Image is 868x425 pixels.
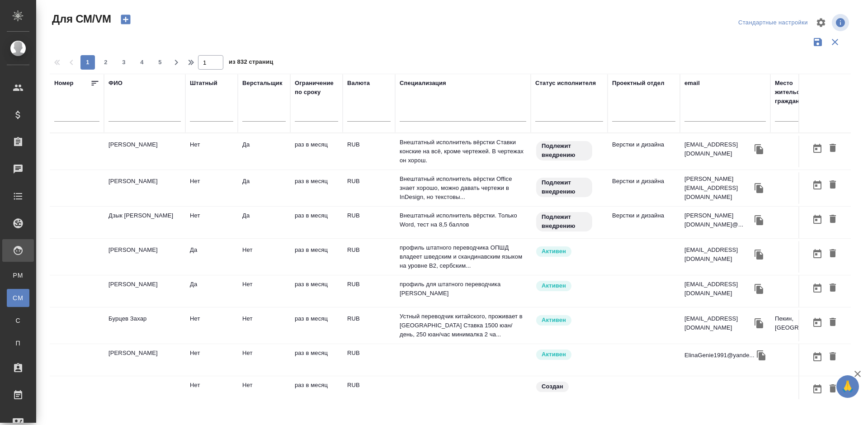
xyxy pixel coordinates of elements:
[7,334,29,352] a: П
[400,243,526,270] p: профиль штатного переводчика ОПШД владеет шведским и скандинавским языком на уровне В2, сербским...
[825,280,840,297] button: Удалить
[238,207,290,238] td: Да
[755,349,768,362] button: Скопировать
[343,275,395,307] td: RUB
[752,316,766,330] button: Скопировать
[535,314,603,326] div: Рядовой исполнитель: назначай с учетом рейтинга
[608,172,680,204] td: Верстки и дизайна
[117,58,131,67] span: 3
[684,280,752,298] p: [EMAIL_ADDRESS][DOMAIN_NAME]
[810,211,825,228] button: Открыть календарь загрузки
[11,316,25,325] span: С
[185,376,238,408] td: Нет
[290,241,343,273] td: раз в месяц
[684,246,752,264] p: [EMAIL_ADDRESS][DOMAIN_NAME]
[290,310,343,341] td: раз в месяц
[229,57,273,70] span: из 832 страниц
[238,344,290,376] td: Нет
[290,344,343,376] td: раз в месяц
[684,175,752,202] p: [PERSON_NAME][EMAIL_ADDRESS][DOMAIN_NAME]
[238,241,290,273] td: Нет
[825,177,840,194] button: Удалить
[104,136,185,167] td: [PERSON_NAME]
[825,314,840,331] button: Удалить
[810,246,825,262] button: Открыть календарь загрузки
[104,344,185,376] td: [PERSON_NAME]
[104,207,185,238] td: Дзык [PERSON_NAME]
[825,140,840,157] button: Удалить
[153,58,167,67] span: 5
[542,281,566,290] p: Активен
[290,376,343,408] td: раз в месяц
[290,275,343,307] td: раз в месяц
[153,55,167,70] button: 5
[238,310,290,341] td: Нет
[343,207,395,238] td: RUB
[295,79,338,97] div: Ограничение по сроку
[684,140,752,158] p: [EMAIL_ADDRESS][DOMAIN_NAME]
[185,172,238,204] td: Нет
[190,79,217,88] div: Штатный
[400,312,526,339] p: Устный переводчик китайского, проживает в [GEOGRAPHIC_DATA] Ставка 1500 юан/день, 250 юан/час мин...
[535,246,603,258] div: Рядовой исполнитель: назначай с учетом рейтинга
[400,175,526,202] p: Внештатный исполнитель вёрстки Office знает хорошо, можно давать чертежи в InDesign, но текстовы...
[7,289,29,307] a: CM
[752,142,766,156] button: Скопировать
[810,381,825,397] button: Открыть календарь загрузки
[542,350,566,359] p: Активен
[535,211,603,232] div: Свежая кровь: на первые 3 заказа по тематике ставь редактора и фиксируй оценки
[343,310,395,341] td: RUB
[343,172,395,204] td: RUB
[185,207,238,238] td: Нет
[836,375,859,398] button: 🙏
[7,266,29,284] a: PM
[238,376,290,408] td: Нет
[290,172,343,204] td: раз в месяц
[736,16,810,30] div: split button
[825,349,840,365] button: Удалить
[810,314,825,331] button: Открыть календарь загрузки
[542,247,566,256] p: Активен
[117,55,131,70] button: 3
[809,33,826,51] button: Сохранить фильтры
[542,212,587,231] p: Подлежит внедрению
[825,246,840,262] button: Удалить
[135,58,149,67] span: 4
[535,349,603,361] div: Рядовой исполнитель: назначай с учетом рейтинга
[343,344,395,376] td: RUB
[185,310,238,341] td: Нет
[400,211,526,229] p: Внештатный исполнитель вёрстки. Только Word, тест на 8,5 баллов
[535,79,596,88] div: Статус исполнителя
[11,339,25,348] span: П
[7,312,29,330] a: С
[810,140,825,157] button: Открыть календарь загрузки
[770,310,852,341] td: Пекин, [GEOGRAPHIC_DATA]
[752,213,766,227] button: Скопировать
[185,344,238,376] td: Нет
[135,55,149,70] button: 4
[810,280,825,297] button: Открыть календарь загрузки
[238,275,290,307] td: Нет
[108,79,123,88] div: ФИО
[535,177,603,198] div: Свежая кровь: на первые 3 заказа по тематике ставь редактора и фиксируй оценки
[343,136,395,167] td: RUB
[50,12,111,26] span: Для СМ/VM
[104,310,185,341] td: Бурцев Захар
[542,178,587,196] p: Подлежит внедрению
[608,136,680,167] td: Верстки и дизайна
[810,12,832,33] span: Настроить таблицу
[185,241,238,273] td: Да
[104,275,185,307] td: [PERSON_NAME]
[810,177,825,194] button: Открыть календарь загрузки
[290,136,343,167] td: раз в месяц
[343,241,395,273] td: RUB
[775,79,847,106] div: Место жительства(Город), гражданство
[684,314,752,332] p: [EMAIL_ADDRESS][DOMAIN_NAME]
[825,211,840,228] button: Удалить
[400,138,526,165] p: Внештатный исполнитель вёрстки Ставки конские на всё, кроме чертежей. В чертежах он хорош.
[347,79,370,88] div: Валюта
[11,293,25,302] span: CM
[238,136,290,167] td: Да
[612,79,665,88] div: Проектный отдел
[290,207,343,238] td: раз в месяц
